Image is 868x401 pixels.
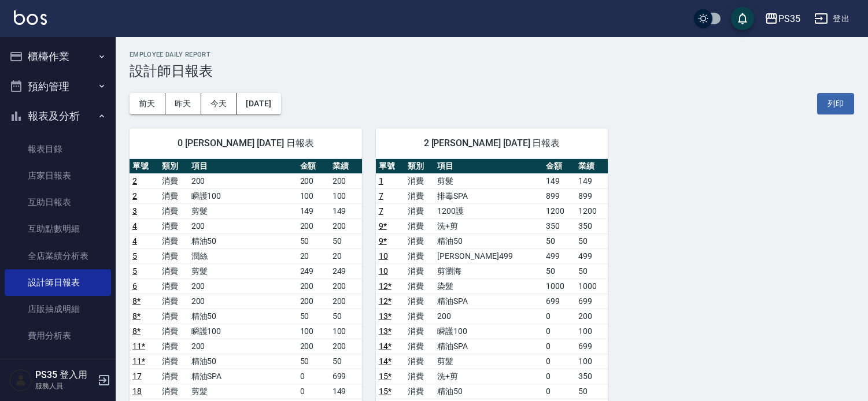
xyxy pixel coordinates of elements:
a: 4 [132,221,137,231]
td: 200 [297,173,330,188]
td: 精油50 [189,354,297,369]
td: 消費 [159,248,189,263]
button: 今天 [201,93,237,114]
td: 消費 [405,233,434,248]
td: 50 [330,309,362,324]
td: 20 [330,248,362,263]
td: 消費 [159,324,189,339]
td: 200 [189,218,297,233]
a: 費用分析表 [5,322,111,349]
td: 消費 [159,279,189,294]
h2: Employee Daily Report [130,51,854,58]
td: 洗+剪 [434,369,543,384]
td: 0 [543,384,575,399]
td: 消費 [405,203,434,218]
td: 200 [330,294,362,309]
td: 消費 [159,309,189,324]
td: 50 [575,233,608,248]
td: 消費 [405,279,434,294]
td: 剪髮 [189,384,297,399]
td: 消費 [159,369,189,384]
a: 5 [132,251,137,261]
td: 0 [543,324,575,339]
a: 17 [132,372,142,381]
td: 350 [575,369,608,384]
td: 200 [297,279,330,294]
a: 4 [132,236,137,246]
td: 249 [330,263,362,279]
td: 0 [543,354,575,369]
td: 50 [297,233,330,248]
button: PS35 [760,7,805,31]
td: 200 [189,294,297,309]
button: 昨天 [165,93,201,114]
td: 200 [434,309,543,324]
td: 1000 [575,279,608,294]
td: 消費 [405,173,434,188]
td: 50 [330,233,362,248]
td: 1000 [543,279,575,294]
td: 50 [297,309,330,324]
td: 精油50 [434,233,543,248]
a: 18 [132,387,142,396]
td: 剪髮 [434,354,543,369]
button: 報表及分析 [5,101,111,131]
td: 50 [297,354,330,369]
img: Person [9,369,32,392]
td: 149 [330,384,362,399]
td: 染髮 [434,279,543,294]
td: 899 [543,188,575,203]
td: 0 [297,369,330,384]
td: 50 [543,233,575,248]
a: 2 [132,191,137,200]
td: 499 [543,248,575,263]
td: 潤絲 [189,248,297,263]
button: 前天 [130,93,165,114]
a: 全店業績分析表 [5,243,111,269]
td: 消費 [405,294,434,309]
td: 消費 [159,339,189,354]
td: 699 [330,369,362,384]
td: 消費 [159,384,189,399]
td: 50 [575,263,608,279]
td: 消費 [159,218,189,233]
td: 350 [543,218,575,233]
td: 精油SPA [434,339,543,354]
th: 項目 [434,159,543,174]
td: 消費 [159,233,189,248]
th: 業績 [330,159,362,174]
a: 7 [379,206,383,216]
th: 類別 [405,159,434,174]
div: PS35 [778,12,800,26]
td: 瞬護100 [434,324,543,339]
th: 金額 [543,159,575,174]
td: 699 [575,294,608,309]
td: 消費 [405,248,434,263]
a: 10 [379,266,388,276]
td: 200 [189,339,297,354]
td: 精油50 [189,233,297,248]
a: 報表目錄 [5,136,111,162]
a: 5 [132,266,137,276]
td: 0 [543,339,575,354]
td: 699 [575,339,608,354]
td: 50 [543,263,575,279]
td: 消費 [405,188,434,203]
th: 類別 [159,159,189,174]
td: 消費 [405,384,434,399]
td: 剪髮 [189,263,297,279]
td: 消費 [159,354,189,369]
td: 0 [543,309,575,324]
td: 精油SPA [434,294,543,309]
td: 149 [330,203,362,218]
td: 20 [297,248,330,263]
td: 200 [330,218,362,233]
td: 149 [575,173,608,188]
a: 3 [132,206,137,216]
th: 單號 [130,159,159,174]
td: 排毒SPA [434,188,543,203]
td: 消費 [159,203,189,218]
td: 消費 [405,324,434,339]
td: 200 [330,173,362,188]
th: 項目 [189,159,297,174]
